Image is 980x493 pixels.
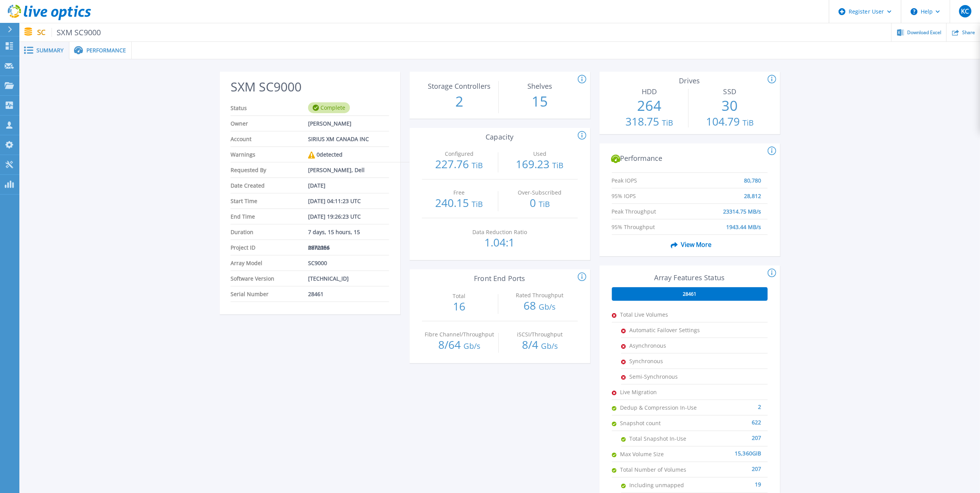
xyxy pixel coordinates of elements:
span: [DATE] 19:26:23 UTC [308,209,361,224]
span: Array Model [231,255,308,271]
span: KC [961,8,969,14]
span: Dedup & Compression In-Use [620,400,698,415]
p: Total [424,293,494,299]
h3: Array Features Status [612,274,768,282]
span: Performance [86,48,126,53]
span: Semi-Synchronous [630,369,707,384]
p: Storage Controllers [424,83,495,90]
p: Used [504,151,575,157]
div: Complete [308,102,350,113]
p: 30 [692,96,767,116]
span: Duration [231,224,308,240]
span: Gb/s [539,302,556,312]
span: Summary [36,48,64,53]
span: 28461 [683,291,696,297]
div: 207 [698,462,761,470]
span: TiB [662,117,673,128]
p: Over-Subscribed [504,190,575,195]
span: Automatic Failover Settings [630,322,707,338]
span: 23314.75 MB/s [723,204,761,211]
span: [PERSON_NAME], Dell [308,162,365,178]
p: 169.23 [502,159,577,171]
span: [DATE] 04:11:23 UTC [308,193,361,209]
div: 2 [698,400,761,408]
h3: SSD [692,88,767,96]
span: Gb/s [541,341,558,351]
span: SC9000 [308,255,327,271]
span: Warnings [231,147,308,162]
span: 28461 [308,286,324,302]
p: 104.79 [692,116,767,128]
span: TiB [552,160,563,171]
p: 2 [422,91,497,112]
span: Status [231,100,308,115]
p: Data Reduction Ratio [464,229,535,235]
div: 0 detected [308,147,343,162]
span: Project ID [231,240,308,255]
span: Total Live Volumes [620,307,698,322]
span: Live Migration [620,384,698,400]
p: SC [37,28,101,37]
h3: HDD [612,88,687,96]
h2: SXM SC9000 [231,80,389,94]
p: 15 [503,91,577,112]
span: End Time [231,209,308,224]
span: Max Volume Size [620,446,698,462]
span: [TECHNICAL_ID] [308,271,349,286]
p: Configured [424,151,494,157]
span: TiB [472,160,483,171]
span: 7 days, 15 hours, 15 minutes [308,224,383,240]
span: Software Version [231,271,308,286]
span: Total Snapshot In-Use [630,431,707,446]
span: Date Created [231,178,308,193]
span: Account [231,131,308,147]
span: 80,780 [744,173,761,180]
span: Total Number of Volumes [620,462,698,477]
p: 0 [502,197,577,210]
p: Shelves [505,83,575,90]
div: 15,360 GiB [698,446,761,454]
p: 264 [612,96,687,116]
h2: Performance [611,154,768,164]
span: Asynchronous [630,338,707,353]
span: Including unmapped volumes [630,477,707,493]
span: Download Excel [907,30,941,35]
p: 16 [422,301,497,312]
p: 240.15 [422,197,497,210]
p: 68 [502,300,577,312]
div: 207 [707,431,761,439]
span: Gb/s [463,341,481,351]
span: Peak IOPS [612,173,691,180]
span: Share [962,30,975,35]
span: 2872056 [308,240,330,255]
p: iSCSI/Throughput [505,332,575,337]
span: SIRIUS XM CANADA INC [308,131,369,147]
span: Synchronous [630,353,707,369]
span: SXM SC9000 [52,28,101,37]
span: Requested By [231,162,308,178]
span: 95% Throughput [612,219,691,227]
span: TiB [742,117,754,128]
span: TiB [472,199,483,209]
span: Snapshot count [620,415,698,431]
span: Peak Throughput [612,204,691,211]
p: 318.75 [612,116,687,128]
p: 8 / 4 [503,339,577,352]
span: [DATE] [308,178,326,193]
span: 1943.44 MB/s [727,219,761,227]
p: Fibre Channel/Throughput [424,332,495,337]
p: 227.76 [422,159,497,171]
span: Owner [231,116,308,131]
span: Serial Number [231,286,308,302]
span: 28,812 [744,188,761,196]
span: View More [668,237,711,252]
div: 622 [698,415,761,423]
p: Rated Throughput [504,293,575,298]
span: [PERSON_NAME] [308,116,351,131]
p: 8 / 64 [422,339,497,352]
span: Start Time [231,193,308,209]
div: 19 [707,477,761,485]
p: 1.04:1 [462,237,537,248]
span: TiB [539,199,550,209]
span: 95% IOPS [612,188,691,196]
